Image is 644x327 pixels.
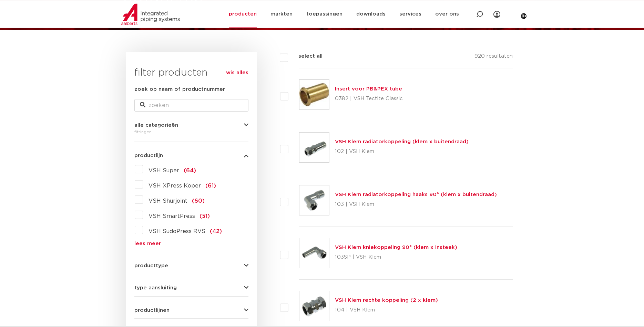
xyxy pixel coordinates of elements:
a: VSH Klem radiatorkoppeling haaks 90° (klem x buitendraad) [335,192,497,197]
span: VSH Shurjoint [149,198,187,204]
span: (51) [200,213,210,219]
a: lees meer [134,241,248,246]
span: (61) [205,183,216,189]
a: VSH Klem rechte koppeling (2 x klem) [335,298,438,303]
span: producttype [134,263,168,268]
span: (42) [210,229,222,234]
span: type aansluiting [134,285,177,290]
a: VSH Klem kniekoppeling 90° (klem x insteek) [335,245,457,250]
a: wis alles [226,69,248,77]
span: VSH XPress Koper [149,183,201,189]
p: 103 | VSH Klem [335,199,497,210]
button: producttype [134,263,248,268]
p: 102 | VSH Klem [335,146,469,157]
p: 104 | VSH Klem [335,305,438,316]
a: Insert voor PB&PEX tube [335,86,402,92]
span: productlijnen [134,308,170,313]
p: 0382 | VSH Tectite Classic [335,93,403,104]
span: (60) [192,198,205,204]
span: alle categorieën [134,123,178,128]
span: VSH Super [149,168,179,173]
h3: filter producten [134,66,248,80]
span: (64) [184,168,196,173]
button: alle categorieën [134,123,248,128]
img: Thumbnail for VSH Klem radiatorkoppeling haaks 90° (klem x buitendraad) [299,185,329,215]
img: Thumbnail for Insert voor PB&PEX tube [299,80,329,109]
img: Thumbnail for VSH Klem rechte koppeling (2 x klem) [299,291,329,321]
p: 103SP | VSH Klem [335,252,457,263]
span: VSH SudoPress RVS [149,229,205,234]
button: productlijnen [134,308,248,313]
button: type aansluiting [134,285,248,290]
span: productlijn [134,153,163,158]
span: VSH SmartPress [149,213,195,219]
p: 920 resultaten [474,52,513,63]
img: Thumbnail for VSH Klem kniekoppeling 90° (klem x insteek) [299,238,329,268]
img: Thumbnail for VSH Klem radiatorkoppeling (klem x buitendraad) [299,133,329,162]
input: zoeken [134,99,248,112]
label: zoek op naam of productnummer [134,85,225,94]
a: VSH Klem radiatorkoppeling (klem x buitendraad) [335,139,469,144]
button: productlijn [134,153,248,158]
label: select all [288,52,323,60]
div: fittingen [134,128,248,136]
